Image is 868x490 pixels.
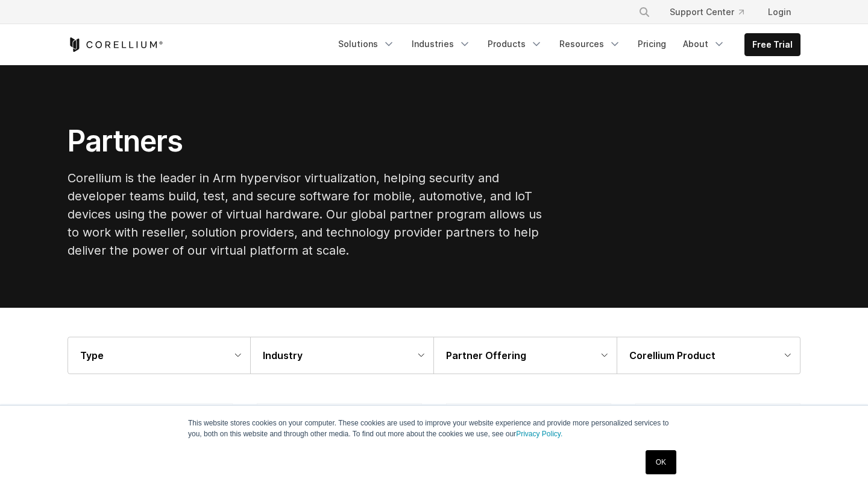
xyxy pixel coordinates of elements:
button: Search [634,1,655,23]
a: Corellium Home [68,37,163,52]
div: Navigation Menu [331,33,800,56]
a: Privacy Policy. [516,430,562,438]
a: Free Trial [745,34,800,56]
div: Navigation Menu [624,1,800,23]
strong: Corellium Product [629,349,715,361]
a: Pricing [631,33,673,55]
strong: Industry [263,349,303,361]
a: Login [758,1,800,23]
a: Solutions [331,33,402,55]
a: Products [480,33,550,55]
p: Corellium is the leader in Arm hypervisor virtualization, helping security and developer teams bu... [68,169,550,259]
h1: Partners [68,123,550,159]
a: OK [646,450,676,474]
strong: Partner Offering [446,349,526,361]
strong: Type [80,349,104,361]
a: Industries [404,33,478,55]
a: Resources [552,33,628,55]
p: This website stores cookies on your computer. These cookies are used to improve your website expe... [188,418,680,439]
a: About [676,33,732,55]
a: Support Center [660,1,753,23]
